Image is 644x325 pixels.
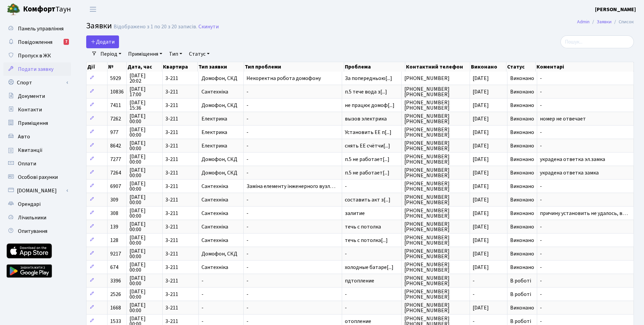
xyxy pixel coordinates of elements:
span: холодные батаре[...] [345,264,393,271]
span: [PHONE_NUMBER] [PHONE_NUMBER] [404,275,467,286]
span: 7262 [110,115,121,123]
span: [PHONE_NUMBER] [PHONE_NUMBER] [404,289,467,300]
span: - [540,103,631,108]
span: Домофон, СКД [201,76,241,81]
span: Виконано [510,88,534,96]
span: - [246,251,339,256]
span: - [540,89,631,94]
span: - [345,292,399,297]
span: Приміщення [18,119,48,127]
span: 128 [110,237,118,244]
span: Некоректна робота домофону [246,76,339,81]
span: - [540,251,631,256]
span: 3-211 [165,103,196,108]
span: - [246,116,339,121]
span: - [473,277,475,285]
span: [DATE] 00:00 [129,154,160,165]
span: [DATE] [473,102,489,109]
nav: breadcrumb [567,15,644,29]
span: - [246,170,339,175]
span: [PHONE_NUMBER] [PHONE_NUMBER] [404,154,467,165]
span: 3-211 [165,238,196,243]
span: [DATE] 00:00 [129,140,160,151]
span: - [540,130,631,135]
b: Комфорт [23,4,55,15]
span: В роботі [510,291,531,298]
span: 3-211 [165,278,196,283]
span: - [246,143,339,148]
span: [PHONE_NUMBER] [PHONE_NUMBER] [404,262,467,273]
a: Пропуск в ЖК [3,49,71,62]
span: [PHONE_NUMBER] [PHONE_NUMBER] [404,100,467,111]
span: [DATE] 00:00 [129,302,160,313]
span: 139 [110,223,118,231]
span: Сантехніка [201,224,241,229]
span: [DATE] [473,169,489,177]
span: - [540,184,631,189]
span: - [540,292,631,297]
span: Орендарі [18,200,41,208]
span: Особові рахунки [18,173,58,181]
span: - [540,278,631,283]
span: - [473,291,475,298]
span: - [246,130,339,135]
span: 3-211 [165,116,196,121]
b: [PERSON_NAME] [595,6,636,13]
span: Електрика [201,116,241,121]
span: Виконано [510,237,534,244]
span: [PHONE_NUMBER] [PHONE_NUMBER] [404,248,467,259]
span: 6907 [110,183,121,190]
span: Виконано [510,102,534,109]
span: Виконано [510,115,534,123]
span: [PHONE_NUMBER] [PHONE_NUMBER] [404,113,467,124]
th: Виконано [470,62,506,72]
span: [DATE] [473,129,489,136]
span: пдтопление [345,278,399,283]
span: не працює домоф[...] [345,102,395,109]
span: Домофон, СКД [201,251,241,256]
span: Панель управління [18,25,64,32]
span: [DATE] 00:00 [129,235,160,246]
span: [DATE] 00:00 [129,167,160,178]
span: - [345,305,399,310]
span: [DATE] 00:00 [129,248,160,259]
span: - [246,278,339,283]
span: Оплати [18,160,36,167]
span: [PHONE_NUMBER] [PHONE_NUMBER] [404,181,467,192]
span: Таун [23,4,71,15]
a: Панель управління [3,22,71,35]
span: Подати заявку [18,65,53,73]
span: - [246,89,339,94]
span: Пропуск в ЖК [18,52,51,59]
span: Домофон, СКД [201,157,241,162]
span: п.5 тече вода з[...] [345,88,387,96]
span: - [201,319,241,324]
span: [DATE] 00:00 [129,262,160,273]
span: - [540,224,631,229]
span: - [540,76,631,81]
span: Повідомлення [18,38,52,46]
span: [DATE] [473,88,489,96]
span: [PHONE_NUMBER] [PHONE_NUMBER] [404,235,467,246]
span: украдена ответка эл.замка [540,157,631,162]
span: п.5 не работает[...] [345,156,389,163]
th: Дії [87,62,108,72]
span: украдена ответка замка [540,170,631,175]
a: Приміщення [125,48,165,60]
span: 1668 [110,304,121,312]
span: составить акт з[...] [345,196,390,204]
span: 308 [110,210,118,217]
span: [PHONE_NUMBER] [PHONE_NUMBER] [404,194,467,205]
a: Контакти [3,103,71,116]
a: Оплати [3,157,71,170]
span: 3-211 [165,89,196,94]
a: Статус [186,48,212,60]
a: Орендарі [3,197,71,211]
span: течь с потолка[...] [345,237,388,244]
span: - [246,265,339,270]
span: течь с потолка [345,224,399,229]
span: Виконано [510,250,534,258]
span: залитие [345,211,399,216]
span: Виконано [510,183,534,190]
span: Виконано [510,142,534,150]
